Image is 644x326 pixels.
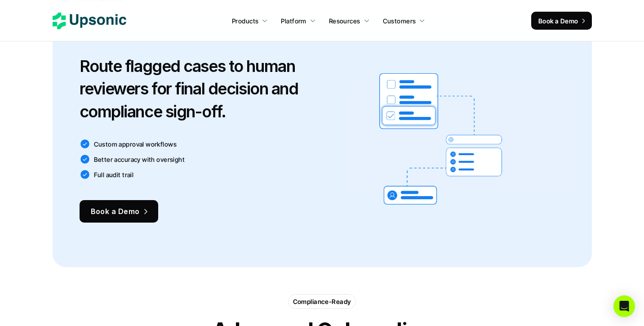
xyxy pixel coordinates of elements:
p: Compliance-Ready [293,297,351,306]
p: Better accuracy with oversight [94,155,185,164]
p: Custom approval workflows [94,139,177,149]
p: Book a Demo [91,205,140,218]
p: Book a Demo [538,16,578,26]
p: Resources [329,16,360,26]
p: Customers [383,16,416,26]
a: Book a Demo [80,200,158,223]
h3: Route flagged cases to human reviewers for final decision and compliance sign-off. [80,55,318,123]
p: Products [232,16,258,26]
p: Platform [281,16,306,26]
a: Products [227,13,273,29]
p: Full audit trail [94,170,134,179]
div: Open Intercom Messenger [613,295,635,317]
